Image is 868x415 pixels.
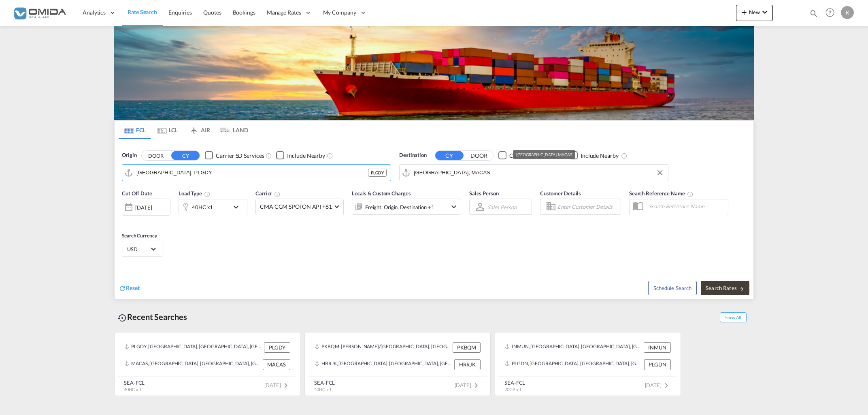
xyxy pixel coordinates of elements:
button: CY [171,151,200,160]
recent-search-card: PKBQM, [PERSON_NAME]/[GEOGRAPHIC_DATA], [GEOGRAPHIC_DATA], [GEOGRAPHIC_DATA], [GEOGRAPHIC_DATA] P... [304,332,491,396]
span: Search Currency [122,233,157,239]
span: Destination [399,151,427,159]
span: Show All [720,312,747,322]
span: Cut Off Date [122,190,152,197]
input: Search by Port [136,167,368,179]
md-icon: Unchecked: Search for CY (Container Yard) services for all selected carriers.Checked : Search for... [266,152,272,159]
div: SEA-FCL [124,379,145,386]
div: [GEOGRAPHIC_DATA], MACAS [516,150,572,159]
md-icon: icon-chevron-right [662,381,671,390]
div: icon-refreshReset [119,284,140,293]
span: Bookings [233,9,255,16]
md-icon: icon-information-outline [204,191,211,197]
div: PKBQM, Muhammad Bin Qasim/Karachi, Pakistan, Indian Subcontinent, Asia Pacific [315,342,451,353]
md-icon: Unchecked: Ignores neighbouring ports when fetching rates.Checked : Includes neighbouring ports w... [621,152,628,159]
div: [DATE] [122,199,170,216]
span: Help [823,6,837,19]
input: Search Reference Name [645,200,728,212]
img: 459c566038e111ed959c4fc4f0a4b274.png [12,4,67,22]
span: Analytics [83,8,106,17]
span: My Company [323,8,356,17]
md-checkbox: Checkbox No Ink [570,151,619,160]
md-pagination-wrapper: Use the left and right arrow keys to navigate between tabs [119,121,248,139]
md-icon: icon-airplane [189,125,199,131]
div: MACAS, Casablanca, Morocco, Northern Africa, Africa [124,359,261,370]
div: Help [823,6,841,20]
div: K [841,6,854,19]
span: USD [127,246,150,253]
div: Recent Searches [114,308,190,326]
md-input-container: Gdynia, PLGDY [122,165,391,181]
md-icon: icon-chevron-right [471,381,481,390]
span: Search Reference Name [629,190,694,197]
span: Enquiries [168,9,192,16]
span: Quotes [203,9,221,16]
input: Enter Customer Details [557,201,618,213]
span: 40HC x 1 [314,387,332,392]
md-checkbox: Checkbox No Ink [498,151,557,160]
md-icon: Your search will be saved by the below given name [687,191,694,197]
md-checkbox: Checkbox No Ink [276,151,325,160]
span: [DATE] [264,382,291,388]
span: Manage Rates [267,8,301,17]
div: PKBQM [453,342,481,353]
div: PLGDN [644,359,671,370]
span: Carrier [255,190,281,197]
button: CY [435,151,464,160]
md-input-container: Casablanca, MACAS [400,165,668,181]
span: Load Type [179,190,211,197]
recent-search-card: INMUN, [GEOGRAPHIC_DATA], [GEOGRAPHIC_DATA], [GEOGRAPHIC_DATA], [GEOGRAPHIC_DATA] INMUNPLGDN, [GE... [495,332,681,396]
md-tab-item: FCL [119,121,151,139]
span: Customer Details [540,190,581,197]
div: PLGDY [368,169,387,177]
button: icon-plus 400-fgNewicon-chevron-down [736,5,773,21]
span: [DATE] [455,382,481,388]
span: Reset [126,284,140,291]
div: 40HC x1icon-chevron-down [179,199,247,215]
span: 40HC x 1 [124,387,141,392]
span: [DATE] [645,382,671,388]
md-icon: icon-arrow-right [739,286,745,292]
md-select: Sales Person [487,201,517,213]
div: PLGDY, Gdynia, Poland, Eastern Europe , Europe [124,342,262,353]
span: Search Rates [706,285,745,291]
span: Origin [122,151,136,159]
button: DOOR [142,151,170,160]
div: SEA-FCL [314,379,335,386]
div: MACAS [263,359,290,370]
md-tab-item: LAND [216,121,248,139]
md-checkbox: Checkbox No Ink [205,151,264,160]
div: PLGDN, Gdansk, Poland, Eastern Europe , Europe [505,359,642,370]
div: [DATE] [135,204,152,211]
button: Note: By default Schedule search will only considerorigin ports, destination ports and cut off da... [648,281,697,295]
div: Origin DOOR CY Checkbox No InkUnchecked: Search for CY (Container Yard) services for all selected... [115,139,753,299]
button: Clear Input [654,167,666,179]
div: Include Nearby [581,152,619,160]
div: Carrier SD Services [509,152,557,160]
input: Search by Port [414,167,664,179]
div: INMUN [644,342,671,353]
md-icon: icon-chevron-down [760,7,770,17]
md-icon: icon-chevron-down [449,202,459,212]
div: SEA-FCL [504,379,525,386]
button: Search Ratesicon-arrow-right [701,281,749,295]
div: Carrier SD Services [216,152,264,160]
md-icon: Unchecked: Ignores neighbouring ports when fetching rates.Checked : Includes neighbouring ports w... [327,152,333,159]
md-tab-item: AIR [183,121,216,139]
div: INMUN, Mundra, India, Indian Subcontinent, Asia Pacific [505,342,642,353]
div: Include Nearby [287,152,325,160]
div: HRRJK [454,359,481,370]
span: Rate Search [128,8,157,15]
md-tab-item: LCL [151,121,183,139]
span: CMA CGM SPOTON API +81 [260,203,332,211]
div: icon-magnify [809,9,818,21]
div: Freight Origin Destination Factory Stuffingicon-chevron-down [352,199,461,215]
div: HRRJK, Rijeka, Croatia, Southern Europe, Europe [315,359,452,370]
span: Locals & Custom Charges [352,190,411,197]
img: LCL+%26+FCL+BACKGROUND.png [114,26,754,120]
md-icon: icon-backup-restore [117,313,127,323]
md-select: Select Currency: $ USDUnited States Dollar [126,243,158,255]
div: Freight Origin Destination Factory Stuffing [365,201,434,213]
md-icon: icon-refresh [119,285,126,292]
